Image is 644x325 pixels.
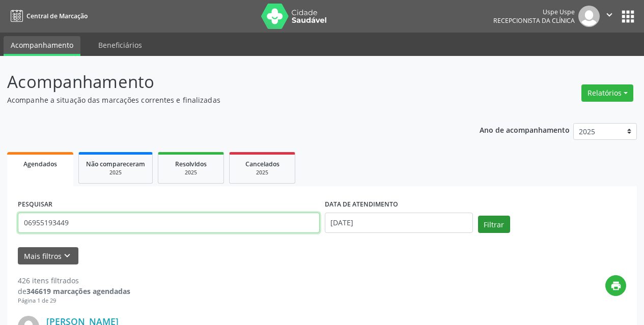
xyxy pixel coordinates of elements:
button: print [605,275,626,296]
i:  [604,9,615,20]
button: apps [619,8,637,25]
strong: 346619 marcações agendadas [26,286,130,296]
span: Central de Marcação [26,12,88,20]
div: 2025 [86,169,145,176]
div: Uspe Uspe [493,8,575,16]
div: de [18,286,130,297]
span: Recepcionista da clínica [493,16,575,25]
div: 426 itens filtrados [18,275,130,286]
a: Acompanhamento [4,36,80,56]
i: keyboard_arrow_down [62,250,73,261]
button: Filtrar [478,216,510,233]
i: print [610,280,622,291]
span: Não compareceram [86,160,145,168]
button:  [600,6,619,27]
button: Relatórios [581,84,633,102]
span: Agendados [23,160,57,168]
label: PESQUISAR [18,197,52,213]
div: 2025 [165,169,216,176]
input: Nome, código do beneficiário ou CPF [18,213,320,233]
p: Acompanhe a situação das marcações correntes e finalizadas [7,95,448,105]
div: Página 1 de 29 [18,297,130,305]
a: Beneficiários [91,36,149,54]
span: Resolvidos [175,160,207,168]
input: Selecione um intervalo [325,213,473,233]
button: Mais filtroskeyboard_arrow_down [18,247,78,265]
div: 2025 [237,169,288,176]
p: Acompanhamento [7,69,448,95]
label: DATA DE ATENDIMENTO [325,197,398,213]
img: img [578,6,600,27]
span: Cancelados [245,160,279,168]
a: Central de Marcação [7,8,88,24]
p: Ano de acompanhamento [480,123,570,136]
